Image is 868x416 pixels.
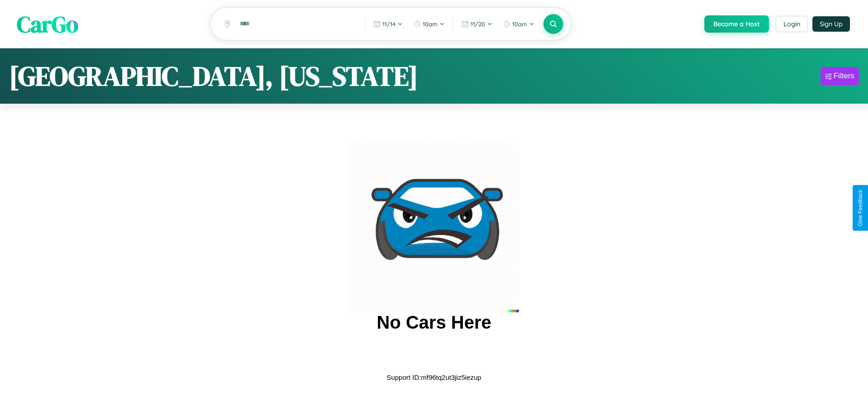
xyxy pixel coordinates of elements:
span: 11 / 14 [382,20,396,28]
img: car [349,142,519,312]
button: 11/14 [369,17,407,31]
div: Filters [834,72,854,81]
span: 10am [512,20,527,28]
span: 11 / 20 [471,20,485,28]
p: Support ID: mf96tq2ut3jiz5iezup [387,371,481,383]
button: Login [776,16,808,32]
span: 10am [423,20,438,28]
button: Sign Up [812,16,850,32]
h1: [GEOGRAPHIC_DATA], [US_STATE] [9,57,418,95]
h2: No Cars Here [377,312,491,333]
span: CarGo [17,8,78,39]
button: Filters [821,67,859,85]
button: 10am [499,17,539,31]
div: Give Feedback [857,190,863,226]
button: Become a Host [704,15,769,33]
button: 11/20 [457,17,497,31]
button: 10am [409,17,449,31]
